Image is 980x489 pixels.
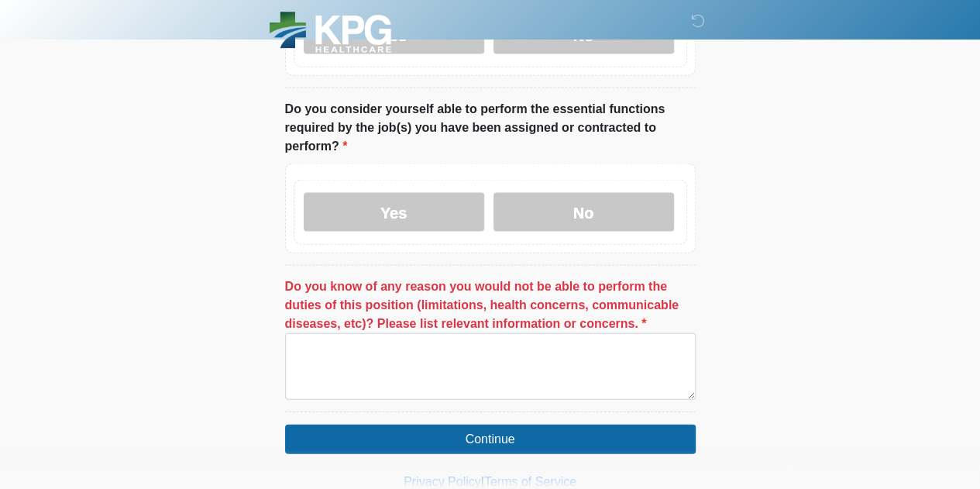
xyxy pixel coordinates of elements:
[493,193,674,232] label: No
[285,100,696,156] label: Do you consider yourself able to perform the essential functions required by the job(s) you have ...
[285,425,696,454] button: Continue
[481,475,484,488] a: |
[484,475,576,488] a: Terms of Service
[270,12,391,53] img: KPG Healthcare Logo
[285,277,696,333] label: Do you know of any reason you would not be able to perform the duties of this position (limitatio...
[404,475,481,488] a: Privacy Policy
[304,193,484,232] label: Yes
